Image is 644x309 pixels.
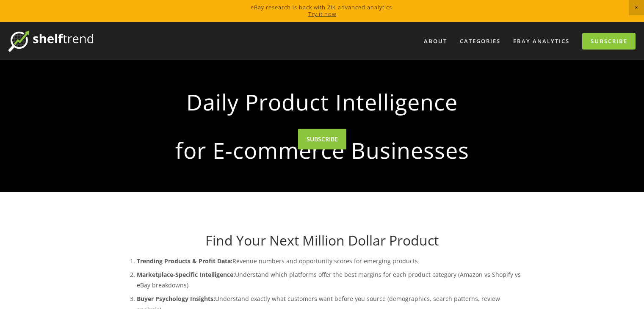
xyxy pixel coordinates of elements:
a: Subscribe [582,33,636,50]
h1: Find Your Next Million Dollar Product [120,232,525,248]
div: Categories [454,34,506,48]
strong: for E-commerce Businesses [133,130,511,170]
p: Understand which platforms offer the best margins for each product category (Amazon vs Shopify vs... [137,269,525,290]
strong: Daily Product Intelligence [133,82,511,122]
strong: Buyer Psychology Insights: [137,295,215,303]
a: eBay Analytics [508,34,575,48]
strong: Marketplace-Specific Intelligence: [137,270,235,279]
a: SUBSCRIBE [298,129,346,149]
a: About [418,34,453,48]
strong: Trending Products & Profit Data: [137,257,232,265]
a: Try it now [308,10,336,18]
p: Revenue numbers and opportunity scores for emerging products [137,256,525,266]
img: ShelfTrend [8,30,93,52]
